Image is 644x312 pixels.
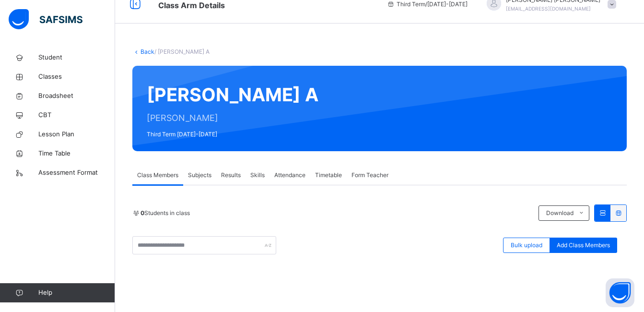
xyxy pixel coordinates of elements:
span: Results [221,171,241,180]
span: Student [38,53,115,62]
span: Broadsheet [38,91,115,101]
span: Help [38,288,115,298]
span: [EMAIL_ADDRESS][DOMAIN_NAME] [506,6,591,12]
span: Form Teacher [351,171,388,180]
span: Class Arm Details [158,0,225,10]
span: Class Members [137,171,178,180]
span: Add Class Members [557,241,610,250]
span: Time Table [38,149,115,158]
span: Classes [38,72,115,82]
span: CBT [38,110,115,120]
img: safsims [9,9,82,29]
span: Assessment Format [38,168,115,178]
span: Bulk upload [511,241,542,250]
span: Subjects [188,171,211,180]
span: Attendance [274,171,305,180]
span: Students in class [141,209,190,217]
span: Skills [250,171,265,180]
button: Open asap [606,278,634,307]
span: Lesson Plan [38,130,115,139]
span: Third Term [DATE]-[DATE] [147,130,318,139]
b: 0 [141,209,144,216]
span: Download [546,209,574,217]
span: / [PERSON_NAME] A [154,48,210,55]
a: Back [141,48,154,55]
span: Timetable [315,171,342,180]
